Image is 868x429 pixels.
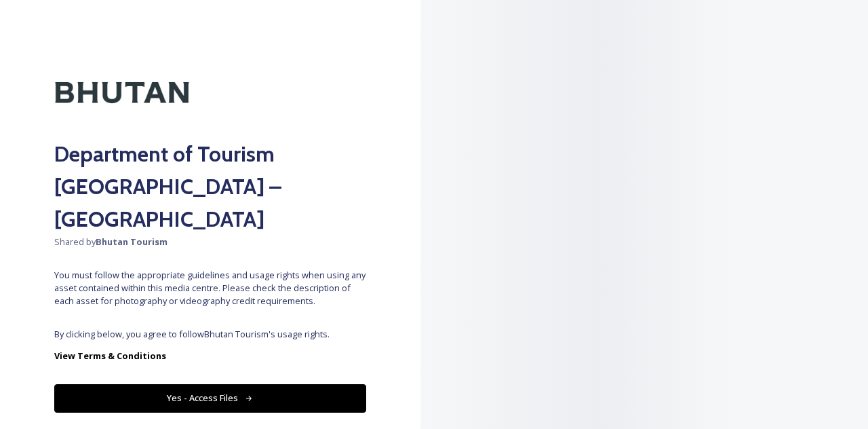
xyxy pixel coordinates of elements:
strong: View Terms & Conditions [54,350,166,362]
img: Kingdom-of-Bhutan-Logo.png [54,54,190,131]
strong: Bhutan Tourism [96,236,167,248]
span: You must follow the appropriate guidelines and usage rights when using any asset contained within... [54,269,366,308]
a: View Terms & Conditions [54,348,366,364]
button: Yes - Access Files [54,384,366,412]
h2: Department of Tourism [GEOGRAPHIC_DATA] – [GEOGRAPHIC_DATA] [54,138,366,236]
span: By clicking below, you agree to follow Bhutan Tourism 's usage rights. [54,328,366,341]
span: Shared by [54,236,366,248]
